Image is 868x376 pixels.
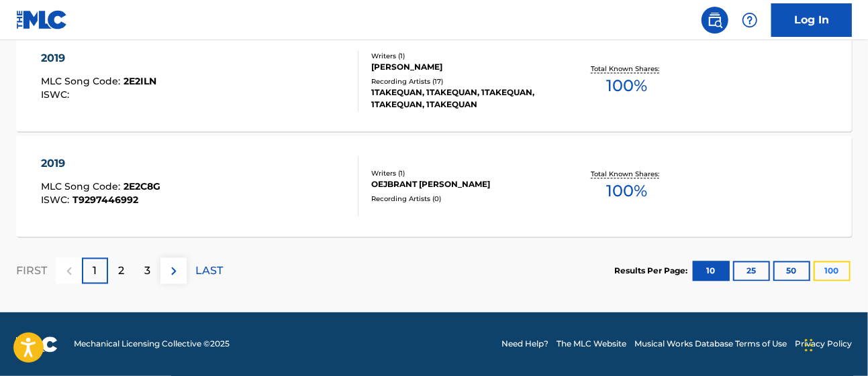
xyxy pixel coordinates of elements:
[591,64,663,74] p: Total Known Shares:
[371,179,557,191] div: OEJBRANT [PERSON_NAME]
[591,170,663,180] p: Total Known Shares:
[166,263,182,279] img: right
[606,74,647,99] span: 100 %
[41,181,124,193] span: MLC Song Code :
[41,156,160,172] div: 2019
[707,12,723,28] img: search
[634,338,787,351] a: Musical Works Database Terms of Use
[371,62,557,74] div: [PERSON_NAME]
[693,261,730,281] button: 10
[771,3,852,37] a: Log In
[118,263,124,279] p: 2
[124,181,160,193] span: 2E2C8G
[371,169,557,179] div: Writers ( 1 )
[805,325,813,365] div: Drag
[16,10,68,29] img: MLC Logo
[371,87,557,111] div: 1TAKEQUAN, 1TAKEQUAN, 1TAKEQUAN, 1TAKEQUAN, 1TAKEQUAN
[144,263,150,279] p: 3
[41,194,73,206] span: ISWC :
[16,336,58,353] img: logo
[801,312,868,376] iframe: Chat Widget
[501,338,548,351] a: Need Help?
[702,7,728,34] a: Public Search
[41,76,124,88] span: MLC Song Code :
[606,180,647,204] span: 100 %
[93,263,97,279] p: 1
[742,12,758,28] img: help
[16,31,852,131] a: 2019MLC Song Code:2E2ILNISWC:Writers (1)[PERSON_NAME]Recording Artists (17)1TAKEQUAN, 1TAKEQUAN, ...
[73,194,138,206] span: T9297446992
[74,338,230,351] span: Mechanical Licensing Collective © 2025
[371,194,557,204] div: Recording Artists ( 0 )
[795,338,852,351] a: Privacy Policy
[124,76,156,88] span: 2E2ILN
[733,261,770,281] button: 25
[41,89,73,101] span: ISWC :
[614,265,691,277] p: Results Per Page:
[371,77,557,87] div: Recording Artists ( 17 )
[371,52,557,62] div: Writers ( 1 )
[16,263,47,279] p: FIRST
[41,51,156,67] div: 2019
[773,261,810,281] button: 50
[814,261,851,281] button: 100
[195,263,223,279] p: LAST
[736,7,763,34] div: Help
[16,136,852,237] a: 2019MLC Song Code:2E2C8GISWC:T9297446992Writers (1)OEJBRANT [PERSON_NAME]Recording Artists (0)Tot...
[557,338,626,351] a: The MLC Website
